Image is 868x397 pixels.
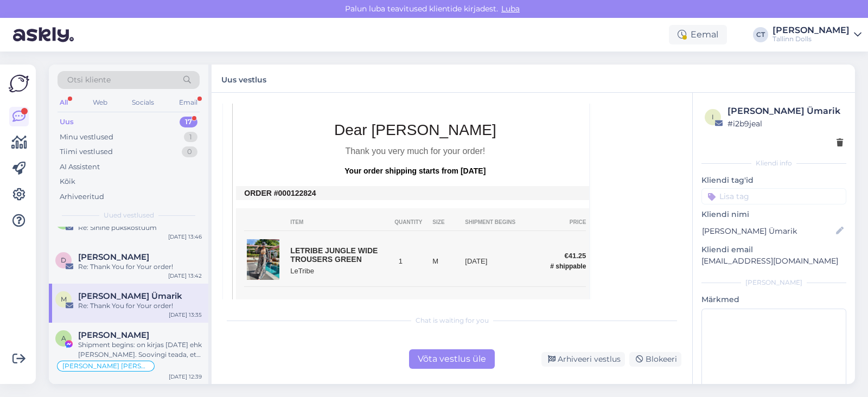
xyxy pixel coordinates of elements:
[701,175,846,186] p: Kliendi tag'id
[60,117,74,127] div: Uus
[61,295,67,303] span: M
[91,95,110,110] div: Web
[701,278,846,287] div: [PERSON_NAME]
[290,267,314,275] a: LeTribe
[701,294,846,305] p: Märkmed
[60,146,113,157] div: Tiimi vestlused
[130,95,156,110] div: Socials
[712,113,714,121] span: i
[753,27,768,42] div: CT
[168,233,202,241] div: [DATE] 13:46
[177,95,200,110] div: Email
[78,340,202,360] div: Shipment begins: on kirjas [DATE] ehk [PERSON_NAME]. Soovingi teada, et kas postitatakse aegsasti...
[78,330,149,340] span: Angie Ka
[290,220,394,225] th: ITEM
[60,191,104,202] div: Arhiveeritud
[78,301,202,311] div: Re: Thank You for Your order!
[62,363,149,369] span: [PERSON_NAME] [PERSON_NAME]
[394,257,406,266] div: 1
[182,146,197,157] div: 0
[60,132,113,143] div: Minu vestlused
[78,252,149,262] span: Diana Purga
[701,244,846,255] p: Kliendi email
[519,252,586,260] div: €41.25
[702,225,834,237] input: Lisa nimi
[701,209,846,220] p: Kliendi nimi
[701,158,846,168] div: Kliendi info
[541,352,625,367] div: Arhiveeri vestlus
[78,223,202,233] div: Re: Sinine pükskostüüm
[773,35,850,43] div: Tallinn Dolls
[9,73,29,94] img: Askly Logo
[78,262,202,272] div: Re: Thank You for Your order!
[61,256,66,264] span: D
[244,298,531,310] td: Subtotal:
[519,220,586,225] th: PRICE
[727,105,843,118] div: [PERSON_NAME] Ümarik
[104,210,154,220] span: Uued vestlused
[394,220,432,225] th: QUANTITY
[465,220,519,225] th: SHIPMENT BEGINS
[498,4,523,14] span: Luba
[60,176,75,187] div: Kõik
[773,26,850,35] div: [PERSON_NAME]
[169,311,202,319] div: [DATE] 13:35
[432,257,465,266] div: M
[701,255,846,267] p: [EMAIL_ADDRESS][DOMAIN_NAME]
[465,257,519,266] div: [DATE]
[236,145,594,157] div: Thank you very much for your order!
[629,352,681,367] div: Blokeeri
[669,25,727,44] div: Eemal
[244,189,586,197] td: ORDER #000122824
[519,262,586,271] div: # shippable
[67,74,111,86] span: Otsi kliente
[290,246,378,264] a: LETRIBE JUNGLE WIDE TROUSERS GREEN
[184,132,197,143] div: 1
[180,117,197,127] div: 17
[236,123,594,138] div: Dear [PERSON_NAME]
[168,272,202,280] div: [DATE] 13:42
[409,349,495,369] div: Võta vestlus üle
[773,26,861,43] a: [PERSON_NAME]Tallinn Dolls
[701,188,846,204] input: Lisa tag
[221,71,266,86] label: Uus vestlus
[169,373,202,381] div: [DATE] 12:39
[432,220,465,225] th: SIZE
[531,298,586,310] td: €41.25
[61,334,66,342] span: A
[78,291,182,301] span: Meril Ümarik
[58,95,70,110] div: All
[236,165,594,177] div: Your order shipping starts from [DATE]
[727,118,843,130] div: # i2b9jeal
[222,316,681,325] div: Chat is waiting for you
[60,162,100,172] div: AI Assistent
